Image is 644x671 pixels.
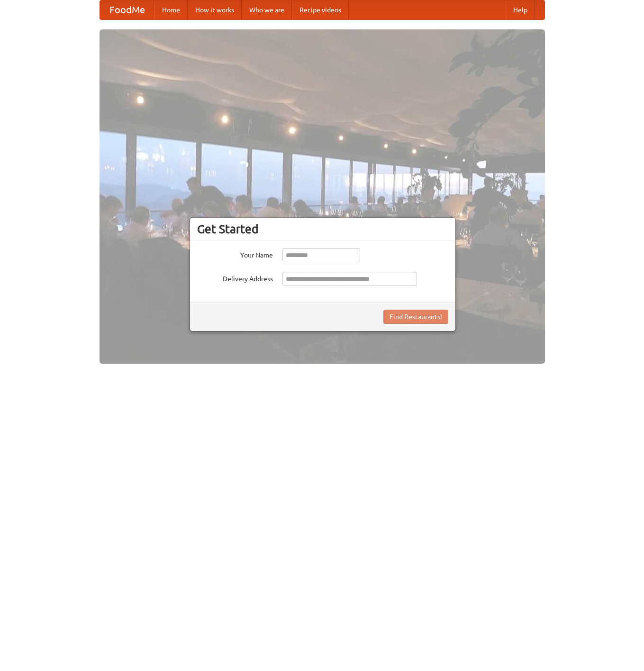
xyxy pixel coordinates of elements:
[197,272,273,284] label: Delivery Address
[242,0,292,19] a: Who we are
[188,0,242,19] a: How it works
[154,0,188,19] a: Home
[506,0,535,19] a: Help
[383,310,448,324] button: Find Restaurants!
[197,222,448,236] h3: Get Started
[100,0,154,19] a: FoodMe
[292,0,349,19] a: Recipe videos
[197,248,273,260] label: Your Name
